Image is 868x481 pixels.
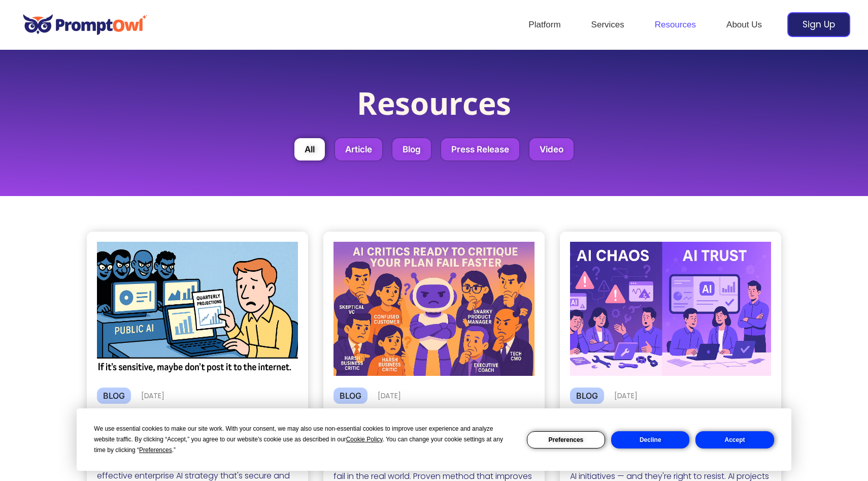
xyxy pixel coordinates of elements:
[570,242,771,376] img: Trust deficit
[513,7,576,43] a: Platform
[139,446,172,454] span: Preferences
[103,391,125,401] span: Blog
[527,431,605,448] button: Preferences
[513,7,777,43] nav: Site Navigation: Header
[711,7,777,43] a: About Us
[97,242,298,376] img: Secrets aren't Secret
[392,138,431,161] button: Blog
[378,392,401,399] p: [DATE]
[576,7,640,43] a: Services
[141,392,164,399] p: [DATE]
[529,138,574,161] button: Video
[614,392,638,399] p: [DATE]
[335,138,382,161] button: Article
[346,436,383,443] span: Cookie Policy
[576,391,598,401] span: Blog
[695,431,774,448] button: Accept
[18,7,152,42] img: promptowl.ai logo
[787,12,850,37] a: Sign Up
[333,242,535,376] img: Fail Faster, Succeed Sooner
[441,138,519,161] button: Press Release
[77,408,791,471] div: Cookie Consent Prompt
[294,138,325,161] button: All
[340,391,361,401] span: Blog
[94,424,514,456] div: We use essential cookies to make our site work. With your consent, we may also use non-essential ...
[611,431,689,448] button: Decline
[36,85,832,128] h1: Resources
[640,7,711,43] a: Resources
